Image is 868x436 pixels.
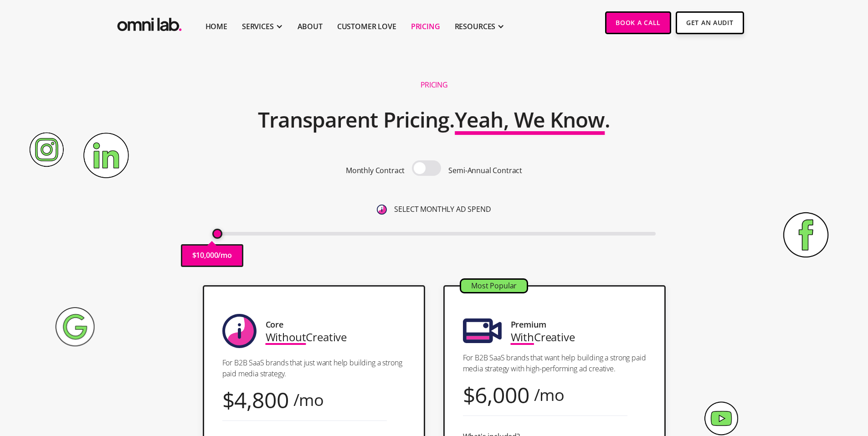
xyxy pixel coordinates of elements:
a: Book a Call [605,11,671,34]
p: 10,000 [196,249,218,262]
div: 4,800 [234,394,288,406]
a: Customer Love [337,21,396,32]
a: Pricing [411,21,440,32]
p: /mo [218,249,232,262]
h2: Transparent Pricing. . [258,102,611,138]
div: 6,000 [475,389,529,401]
h1: Pricing [421,80,448,90]
div: $ [463,389,475,401]
p: Monthly Contract [346,164,405,177]
div: $ [222,394,235,406]
p: For B2B SaaS brands that want help building a strong paid media strategy with high-performing ad ... [463,352,646,374]
p: $ [192,249,196,262]
a: Home [205,21,227,32]
p: Semi-Annual Contract [448,164,522,177]
div: Premium [511,318,546,331]
a: home [115,11,184,34]
div: /mo [534,389,565,401]
a: About [298,21,323,32]
div: Core [266,318,283,331]
img: 6410812402e99d19b372aa32_omni-nav-info.svg [377,205,387,215]
div: Most Popular [461,280,527,292]
span: Yeah, We Know [455,105,605,133]
span: With [511,329,534,344]
div: Creative [511,331,575,343]
div: RESOURCES [455,21,496,32]
a: Get An Audit [676,11,744,34]
div: Creative [266,331,347,343]
span: Without [266,329,306,344]
p: For B2B SaaS brands that just want help building a strong paid media strategy. [222,357,406,379]
div: /mo [293,394,324,406]
img: Omni Lab: B2B SaaS Demand Generation Agency [115,11,184,34]
div: SERVICES [242,21,274,32]
p: SELECT MONTHLY AD SPEND [394,203,491,215]
iframe: Chat Widget [704,330,868,436]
